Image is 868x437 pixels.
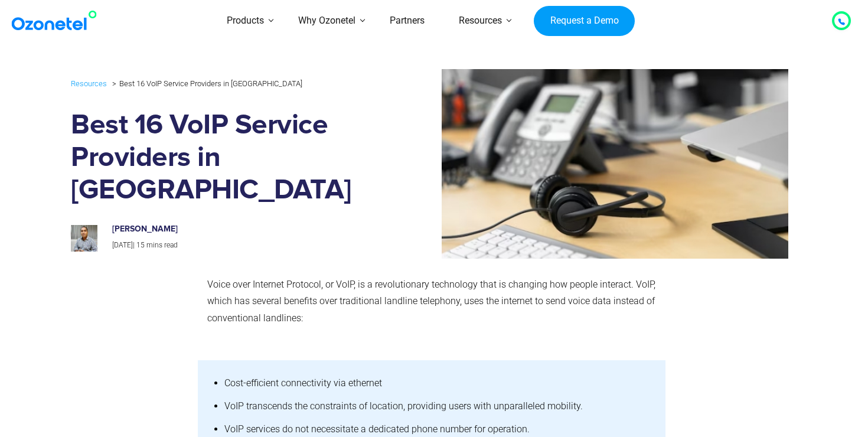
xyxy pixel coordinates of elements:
p: | [112,239,361,252]
span: Voice over Internet Protocol, or VoIP, is a revolutionary technology that is changing how people ... [207,279,655,324]
span: mins read [146,241,178,249]
a: Resources [71,77,107,90]
img: prashanth-kancherla_avatar-200x200.jpeg [71,225,97,252]
span: Cost-efficient connectivity via ethernet [224,377,382,389]
span: [DATE] [112,241,133,249]
li: Best 16 VoIP Service Providers in [GEOGRAPHIC_DATA] [109,76,302,91]
h1: Best 16 VoIP Service Providers in [GEOGRAPHIC_DATA] [71,109,374,207]
h6: [PERSON_NAME] [112,224,361,234]
span: 15 [136,241,145,249]
span: VoIP services do not necessitate a dedicated phone number for operation. [224,423,530,435]
span: VoIP transcends the constraints of location, providing users with unparalleled mobility. [224,400,583,412]
a: Request a Demo [534,6,635,37]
